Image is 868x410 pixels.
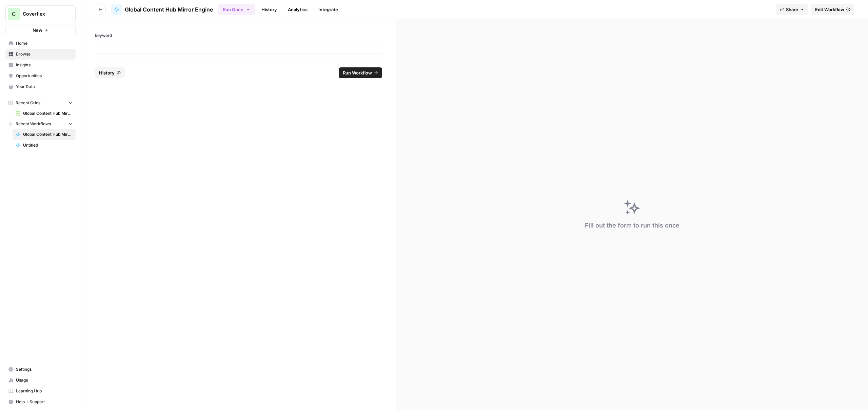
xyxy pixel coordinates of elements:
a: Global Content Hub Mirror [13,108,76,119]
a: Settings [5,364,76,375]
span: Browse [16,51,73,57]
span: Coverflex [23,10,64,17]
span: Recent Grids [16,100,40,106]
span: Share [786,6,798,13]
a: Integrate [314,4,342,15]
span: Opportunities [16,73,73,79]
label: keyword [95,33,382,39]
span: Untitled [23,142,73,148]
span: Edit Workflow [815,6,844,13]
span: New [33,27,42,34]
span: History [99,69,115,76]
a: Your Data [5,81,76,92]
span: Usage [16,377,73,383]
span: Global Content Hub Mirror Engine [125,5,213,14]
span: C [12,10,16,18]
a: Opportunities [5,70,76,81]
span: Home [16,40,73,46]
a: Edit Workflow [811,4,854,15]
a: Browse [5,49,76,60]
span: Your Data [16,84,73,90]
button: Recent Workflows [5,119,76,129]
button: History [95,67,125,78]
button: New [5,25,76,35]
button: Help + Support [5,396,76,407]
span: Global Content Hub Mirror Engine [23,131,73,137]
span: Help + Support [16,399,73,405]
a: Learning Hub [5,386,76,396]
span: Settings [16,366,73,372]
a: Usage [5,375,76,386]
a: History [257,4,281,15]
span: Run Workflow [343,69,372,76]
button: Run Workflow [339,67,382,78]
a: Untitled [13,140,76,151]
a: Analytics [284,4,312,15]
button: Workspace: Coverflex [5,5,76,22]
div: Fill out the form to run this once [585,221,679,230]
button: Run Once [218,4,255,15]
a: Global Content Hub Mirror Engine [111,4,213,15]
a: Home [5,38,76,49]
span: Recent Workflows [16,121,51,127]
span: Insights [16,62,73,68]
button: Recent Grids [5,98,76,108]
span: Learning Hub [16,388,73,394]
span: Global Content Hub Mirror [23,110,73,116]
button: Share [776,4,808,15]
a: Insights [5,60,76,70]
a: Global Content Hub Mirror Engine [13,129,76,140]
